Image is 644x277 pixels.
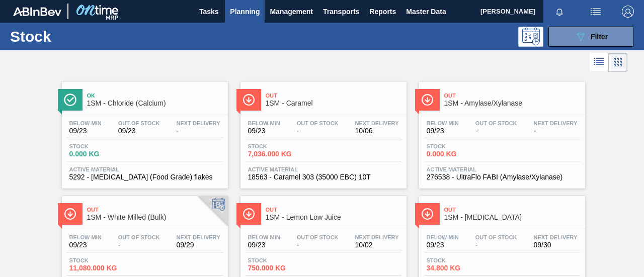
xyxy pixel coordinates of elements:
span: Out [266,93,401,99]
span: Out Of Stock [475,120,517,126]
img: Ícone [421,208,434,220]
span: 34.800 KG [427,264,497,272]
span: Next Delivery [534,120,578,126]
span: Transports [323,6,359,18]
div: Programming: no user selected [518,27,543,47]
span: Stock [427,143,497,149]
span: 0.000 KG [69,150,140,158]
img: userActions [590,6,602,18]
span: 09/29 [177,241,220,249]
span: Out [444,93,580,99]
span: Next Delivery [355,234,399,240]
span: 09/23 [248,241,280,249]
span: 1SM - White Milled (Bulk) [87,214,223,221]
span: 1SM - Magnesium Oxide [444,214,580,221]
span: - [475,127,517,135]
span: Tasks [198,6,220,18]
h1: Stock [10,31,149,42]
span: Out Of Stock [297,234,339,240]
span: Out Of Stock [118,120,160,126]
span: 09/23 [69,241,102,249]
span: 09/23 [427,127,459,135]
span: Next Delivery [177,234,220,240]
span: Next Delivery [177,120,220,126]
span: 09/23 [69,127,102,135]
span: Master Data [406,6,446,18]
img: Logout [622,6,634,18]
span: 09/30 [534,241,578,249]
span: Out [87,207,223,213]
img: Ícone [64,94,76,106]
span: Below Min [427,120,459,126]
span: Filter [591,33,608,41]
span: Below Min [248,234,280,240]
span: Out [266,207,401,213]
span: Active Material [69,166,220,172]
span: Out Of Stock [118,234,160,240]
span: 11,080.000 KG [69,264,140,272]
span: 7,036.000 KG [248,150,318,158]
span: 1SM - Caramel [266,100,401,107]
span: Out Of Stock [297,120,339,126]
span: 750.000 KG [248,264,318,272]
span: 276538 - UltraFlo FABI (Amylase/Xylanase) [427,173,578,181]
span: - [534,127,578,135]
span: Management [270,6,313,18]
img: Ícone [421,94,434,106]
span: Reports [369,6,396,18]
div: Card Vision [608,53,627,72]
button: Filter [548,27,634,47]
span: Below Min [69,120,102,126]
img: Ícone [243,94,255,106]
span: Below Min [427,234,459,240]
span: 10/02 [355,241,399,249]
span: Stock [248,257,318,263]
div: List Vision [590,53,608,72]
span: - [177,127,220,135]
span: Stock [248,143,318,149]
span: 09/23 [248,127,280,135]
span: 1SM - Chloride (Calcium) [87,100,223,107]
img: TNhmsLtSVTkK8tSr43FrP2fwEKptu5GPRR3wAAAABJRU5ErkJggg== [13,7,61,16]
button: Notifications [543,5,576,19]
span: Stock [69,257,140,263]
span: Stock [427,257,497,263]
span: - [297,127,339,135]
span: Below Min [69,234,102,240]
span: Below Min [248,120,280,126]
span: Active Material [427,166,578,172]
span: Active Material [248,166,399,172]
img: Ícone [64,208,76,220]
span: 09/23 [427,241,459,249]
span: - [118,241,160,249]
span: 09/23 [118,127,160,135]
span: Stock [69,143,140,149]
span: 0.000 KG [427,150,497,158]
span: Next Delivery [534,234,578,240]
span: 1SM - Lemon Low Juice [266,214,401,221]
img: Ícone [243,208,255,220]
span: - [297,241,339,249]
span: 1SM - Amylase/Xylanase [444,100,580,107]
span: - [475,241,517,249]
a: ÍconeOut1SM - Amylase/XylanaseBelow Min09/23Out Of Stock-Next Delivery-Stock0.000 KGActive Materi... [412,74,590,189]
span: 5292 - Calcium Chloride (Food Grade) flakes [69,173,220,181]
span: Out Of Stock [475,234,517,240]
span: Out [444,207,580,213]
span: 10/06 [355,127,399,135]
span: Ok [87,93,223,99]
a: ÍconeOut1SM - CaramelBelow Min09/23Out Of Stock-Next Delivery10/06Stock7,036.000 KGActive Materia... [233,74,412,189]
span: 18563 - Caramel 303 (35000 EBC) 10T [248,173,399,181]
a: ÍconeOk1SM - Chloride (Calcium)Below Min09/23Out Of Stock09/23Next Delivery-Stock0.000 KGActive M... [54,74,233,189]
span: Planning [230,6,260,18]
span: Next Delivery [355,120,399,126]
